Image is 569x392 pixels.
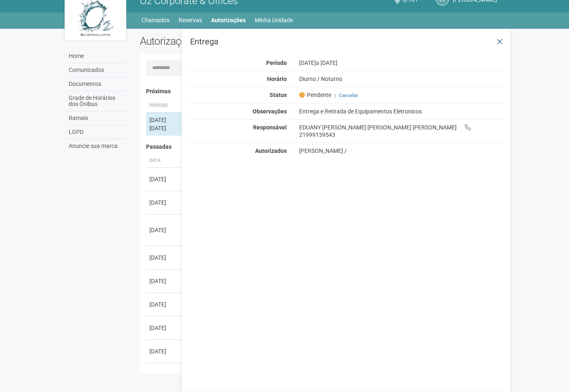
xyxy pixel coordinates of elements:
[293,108,511,115] div: Entrega e Retirada de Equipamentos Eletronicos
[316,60,337,66] span: a [DATE]
[211,14,246,26] a: Autorizações
[299,91,331,99] span: Pendente
[179,14,202,26] a: Reservas
[149,124,180,132] div: [DATE]
[255,148,287,154] strong: Autorizados
[67,77,128,91] a: Documentos
[67,91,128,111] a: Grade de Horários dos Ônibus
[266,60,287,66] strong: Período
[149,254,180,262] div: [DATE]
[190,37,504,46] h3: Entrega
[339,92,358,98] a: Cancelar
[299,147,504,154] div: [PERSON_NAME] /
[146,88,499,95] h4: Próximas
[149,324,180,332] div: [DATE]
[146,99,183,113] th: Período
[334,92,336,98] span: |
[149,277,180,285] div: [DATE]
[142,14,170,26] a: Chamados
[67,111,128,125] a: Ramais
[146,154,183,168] th: Data
[149,300,180,309] div: [DATE]
[67,49,128,63] a: Home
[149,347,180,355] div: [DATE]
[253,124,287,131] strong: Responsável
[149,116,180,124] div: [DATE]
[149,175,180,183] div: [DATE]
[267,76,287,82] strong: Horário
[269,92,287,98] strong: Status
[149,226,180,234] div: [DATE]
[146,144,499,150] h4: Passadas
[253,108,287,115] strong: Observações
[67,139,128,153] a: Anuncie sua marca
[67,63,128,77] a: Comunicados
[293,59,511,67] div: [DATE]
[255,14,293,26] a: Minha Unidade
[293,75,511,83] div: Diurno / Noturno
[67,125,128,139] a: LGPD
[140,35,316,47] h2: Autorizações
[293,124,511,138] div: EDUANY [PERSON_NAME] [PERSON_NAME] [PERSON_NAME] 21999139543
[149,198,180,207] div: [DATE]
